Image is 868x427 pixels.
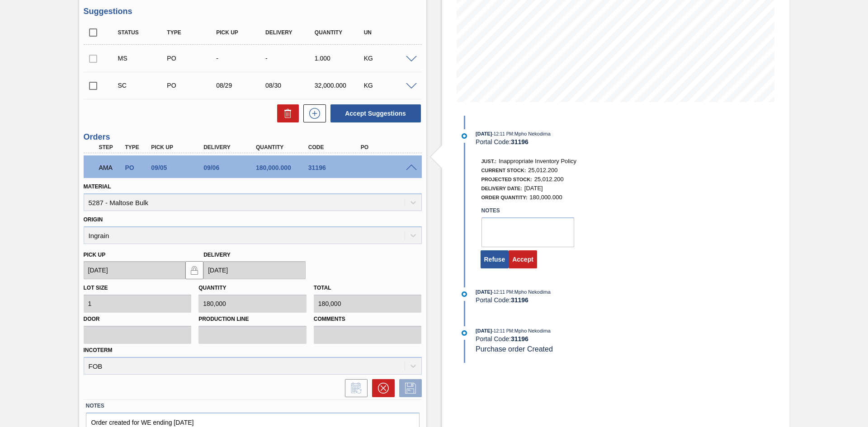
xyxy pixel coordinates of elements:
[84,285,108,291] label: Lot size
[84,261,186,279] input: mm/dd/yyyy
[84,7,422,16] h3: Suggestions
[462,291,467,297] img: atual
[203,252,231,258] label: Delivery
[306,144,365,150] div: Code
[97,144,124,150] div: Step
[214,29,269,36] div: Pick up
[198,285,226,291] label: Quantity
[476,138,690,145] div: Portal Code:
[511,296,528,304] strong: 31196
[513,289,551,295] span: : Mpho Nekodima
[198,313,307,326] label: Production Line
[84,313,192,326] label: Door
[340,379,368,397] div: Inform order change
[312,55,367,62] div: 1.000
[481,195,528,200] span: Order Quantity:
[534,176,564,183] span: 25,012.200
[254,164,312,171] div: 180,000.000
[116,82,170,89] div: Suggestion Created
[476,345,553,353] span: Purchase order Created
[476,289,492,295] span: [DATE]
[254,144,312,150] div: Quantity
[99,164,122,171] p: AMA
[481,159,497,164] span: Just.:
[306,164,365,171] div: 31196
[273,104,299,122] div: Delete Suggestions
[214,82,269,89] div: 08/29/2025
[476,131,492,136] span: [DATE]
[214,55,269,62] div: -
[123,164,150,171] div: Purchase order
[84,252,106,258] label: Pick up
[116,29,170,36] div: Status
[395,379,422,397] div: Save Order
[165,55,219,62] div: Purchase order
[314,313,422,326] label: Comments
[362,55,416,62] div: KG
[189,265,200,276] img: locked
[84,347,113,353] label: Incoterm
[203,261,306,279] input: mm/dd/yyyy
[492,290,513,295] span: - 12:11 PM
[481,177,532,182] span: Projected Stock:
[368,379,395,397] div: Cancel Order
[524,185,543,192] span: [DATE]
[84,132,422,142] h3: Orders
[116,55,170,62] div: Manual Suggestion
[149,164,208,171] div: 09/05/2025
[462,133,467,139] img: atual
[481,204,574,217] label: Notes
[499,158,576,164] span: Inappropriate Inventory Policy
[84,216,103,223] label: Origin
[529,194,562,201] span: 180,000.000
[476,296,690,304] div: Portal Code:
[513,328,551,333] span: : Mpho Nekodima
[263,82,318,89] div: 08/30/2025
[97,158,124,178] div: Awaiting Manager Approval
[201,164,260,171] div: 09/06/2025
[165,82,219,89] div: Purchase order
[511,335,528,343] strong: 31196
[86,399,420,413] label: Notes
[263,29,318,36] div: Delivery
[314,285,331,291] label: Total
[481,168,526,173] span: Current Stock:
[513,131,551,136] span: : Mpho Nekodima
[312,29,367,36] div: Quantity
[476,335,690,343] div: Portal Code:
[201,144,260,150] div: Delivery
[185,261,203,279] button: locked
[149,144,208,150] div: Pick up
[481,250,509,268] button: Refuse
[509,250,537,268] button: Accept
[359,144,417,150] div: PO
[326,103,422,123] div: Accept Suggestions
[330,104,421,122] button: Accept Suggestions
[462,330,467,336] img: atual
[492,131,513,136] span: - 12:11 PM
[312,82,367,89] div: 32,000.000
[362,29,416,36] div: UN
[511,138,528,145] strong: 31196
[492,328,513,333] span: - 12:11 PM
[362,82,416,89] div: KG
[476,328,492,333] span: [DATE]
[299,104,326,122] div: New suggestion
[263,55,318,62] div: -
[123,144,150,150] div: Type
[84,183,111,190] label: Material
[165,29,219,36] div: Type
[528,167,557,174] span: 25,012.200
[481,186,522,191] span: Delivery Date:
